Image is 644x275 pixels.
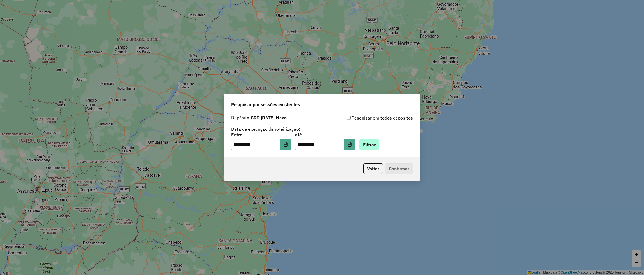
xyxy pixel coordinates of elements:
[359,139,379,150] button: Filtrar
[231,126,300,132] label: Data de execução da roteirização:
[231,114,287,121] label: Depósito:
[322,115,413,121] div: Pesquisar em todos depósitos
[344,139,355,150] button: Choose Date
[280,139,291,150] button: Choose Date
[295,131,355,138] label: até
[251,115,287,120] strong: CDD [DATE] Novo
[363,163,383,174] button: Voltar
[231,101,300,108] span: Pesquisar por sessões existentes
[231,131,291,138] label: Entre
